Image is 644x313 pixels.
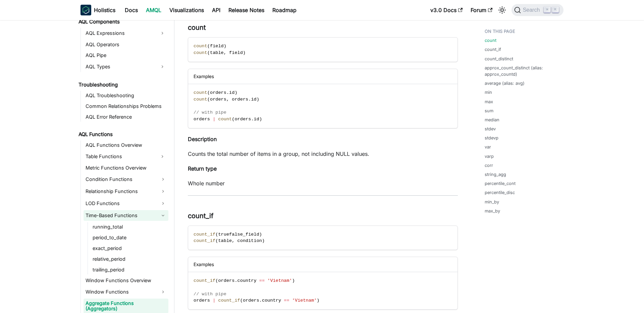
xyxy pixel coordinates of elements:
a: Forum [467,5,496,15]
span: ( [232,117,234,122]
span: orders [234,117,251,122]
a: API [208,5,224,15]
a: Condition Functions [84,174,168,185]
span: ) [224,44,226,49]
span: 'Vietnam' [292,298,317,303]
span: . [226,90,229,95]
span: ) [259,117,262,122]
span: country [262,298,281,303]
a: AQL Functions Overview [84,140,168,150]
a: Roadmap [268,5,301,15]
span: // with pipe [194,110,226,115]
span: id [251,97,256,102]
span: ) [234,90,237,95]
a: relative_period [91,254,168,264]
a: string_agg [485,171,506,178]
a: percentile_cont [485,180,516,187]
span: count [194,44,207,49]
span: count_if [194,278,215,283]
span: count [194,97,207,102]
span: , [224,50,226,55]
span: orders [210,97,226,102]
a: Release Notes [224,5,268,15]
kbd: ⌘ [544,7,550,13]
span: ) [292,278,295,283]
h3: count [188,23,458,32]
span: id [254,117,259,122]
span: field [210,44,224,49]
a: Visualizations [165,5,208,15]
a: Relationship Functions [84,186,168,197]
span: , [232,238,234,243]
a: min_by [485,199,499,205]
strong: Description [188,136,217,142]
span: ( [215,278,218,283]
span: count [194,90,207,95]
a: running_total [91,222,168,232]
a: HolisticsHolistics [80,5,115,15]
span: id [229,90,234,95]
span: ) [259,232,262,237]
h3: count_if [188,212,458,220]
button: Search (Command+K) [512,4,563,16]
a: Metric Functions Overview [84,163,168,173]
a: Table Functions [84,151,156,162]
span: ( [207,97,210,102]
span: orders [194,117,210,122]
a: Time-Based Functions [84,210,168,221]
nav: Docs sidebar [74,20,174,313]
a: sum [485,108,493,114]
a: AQL Components [76,17,168,26]
a: AQL Troubleshooting [84,91,168,100]
span: table [210,50,224,55]
a: max [485,99,493,105]
button: Expand sidebar category 'AQL Expressions' [156,28,168,39]
a: Troubleshooting [76,80,168,89]
span: orders [218,278,234,283]
span: ) [262,238,265,243]
a: LOD Functions [84,198,168,209]
a: Docs [121,5,142,15]
span: | [213,298,215,303]
span: count [218,117,232,122]
span: Search [521,7,544,13]
span: count_if [194,232,215,237]
a: corr [485,162,493,169]
span: ( [207,50,210,55]
span: field [229,50,243,55]
span: ( [215,238,218,243]
span: | [213,117,215,122]
a: stdev [485,126,496,132]
span: orders [194,298,210,303]
a: exact_period [91,244,168,253]
span: == [259,278,265,283]
a: var [485,144,491,150]
a: Window Functions [84,287,168,297]
span: == [284,298,289,303]
a: count_distinct [485,56,513,62]
a: max_by [485,208,500,214]
a: median [485,117,499,123]
a: period_to_date [91,233,168,242]
button: Expand sidebar category 'AQL Types' [156,61,168,72]
span: . [234,278,237,283]
span: // with pipe [194,292,226,297]
a: min [485,89,492,96]
span: table [218,238,232,243]
span: truefalse_field [218,232,259,237]
button: Switch between dark and light mode (currently light mode) [497,5,507,15]
a: percentile_disc [485,189,515,196]
span: condition [237,238,262,243]
span: country [237,278,257,283]
span: ( [240,298,243,303]
a: average (alias: avg) [485,80,525,86]
span: , [226,97,229,102]
a: Window Functions Overview [84,276,168,285]
a: v3.0 Docs [426,5,467,15]
kbd: K [552,7,559,13]
span: ) [257,97,259,102]
img: Holistics [80,5,91,15]
a: trailing_period [91,265,168,274]
span: . [248,97,251,102]
span: ( [207,90,210,95]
